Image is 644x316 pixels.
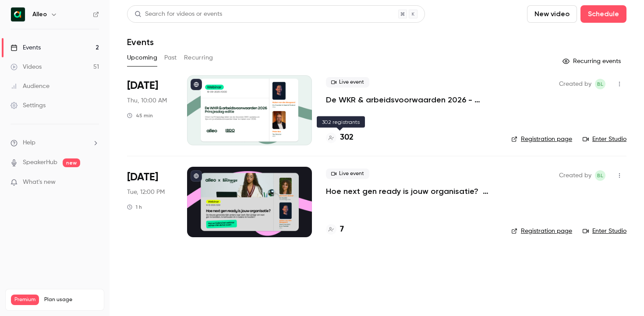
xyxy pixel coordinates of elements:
span: Created by [559,170,591,181]
div: Search for videos or events [134,10,222,19]
span: What's new [23,178,56,187]
a: 7 [326,224,344,235]
span: Created by [559,79,591,89]
img: Alleo [11,7,25,21]
span: Help [23,138,35,147]
span: Premium [11,295,39,305]
span: Bernice Lohr [595,170,605,181]
div: Sep 18 Thu, 10:00 AM (Europe/Amsterdam) [127,75,173,145]
span: [DATE] [127,170,158,184]
span: Bernice Lohr [595,79,605,89]
h1: Events [127,37,154,47]
button: Schedule [580,5,626,23]
button: New video [527,5,577,23]
h6: Alleo [32,10,47,19]
a: Hoe next gen ready is jouw organisatie? Alleo x The Recharge Club [326,186,497,197]
span: [DATE] [127,79,158,93]
div: 1 h [127,204,142,211]
span: new [63,158,80,167]
a: Registration page [511,227,572,235]
a: 302 [326,132,354,144]
span: Plan usage [44,296,99,303]
a: SpeakerHub [23,158,57,167]
div: 45 min [127,112,153,119]
button: Recurring events [559,54,626,68]
span: BL [597,170,603,181]
button: Upcoming [127,51,157,65]
button: Past [164,51,177,65]
li: help-dropdown-opener [11,138,99,147]
a: Enter Studio [583,135,626,144]
div: Oct 14 Tue, 12:00 PM (Europe/Amsterdam) [127,167,173,237]
iframe: Noticeable Trigger [88,179,99,186]
span: Live event [326,169,369,179]
a: Enter Studio [583,227,626,235]
span: Live event [326,77,369,88]
span: Tue, 12:00 PM [127,188,165,197]
div: Audience [11,82,50,91]
a: Registration page [511,135,572,144]
span: Thu, 10:00 AM [127,96,167,105]
button: Recurring [184,51,213,65]
span: BL [597,79,603,89]
div: Settings [11,101,46,110]
div: Events [11,43,41,52]
h4: 7 [340,224,344,235]
a: De WKR & arbeidsvoorwaarden 2026 - [DATE] editie [326,95,497,105]
div: Videos [11,63,42,71]
h4: 302 [340,132,354,144]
